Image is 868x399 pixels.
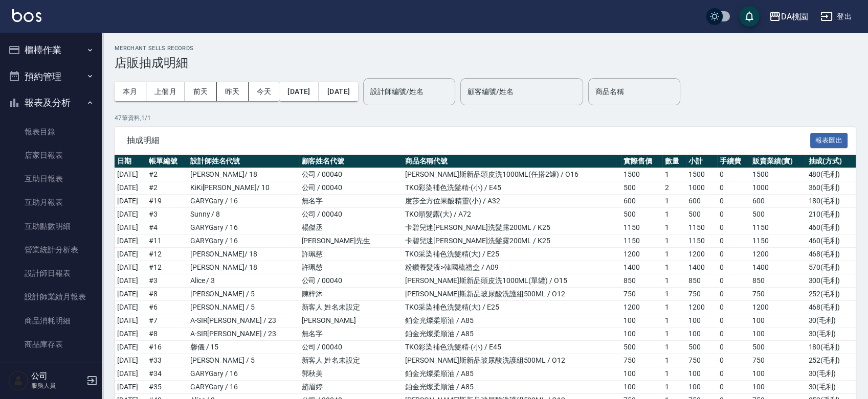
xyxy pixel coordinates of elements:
button: 報表及分析 [4,89,98,116]
td: 無名字 [299,327,403,341]
td: 公司 / 00040 [299,181,403,195]
td: 1150 [621,234,662,248]
td: 100 [750,381,806,394]
td: # 16 [146,341,188,354]
td: 1000 [750,181,806,195]
td: 1150 [750,234,806,248]
td: 1 [662,301,686,314]
td: 公司 / 00040 [299,168,403,181]
td: 30 ( 毛利 ) [806,367,856,381]
td: GARYGary / 16 [188,367,299,381]
td: 600 [750,195,806,208]
td: [DATE] [115,301,146,314]
td: 850 [750,274,806,288]
td: 100 [621,327,662,341]
td: GARYGary / 16 [188,381,299,394]
td: Sunny / 8 [188,208,299,221]
img: Person [8,370,29,391]
td: [PERSON_NAME]/ 18 [188,168,299,181]
td: 新客人 姓名未設定 [299,301,403,314]
td: 1400 [686,261,717,274]
td: 1150 [686,234,717,248]
a: 營業統計分析表 [4,238,98,262]
td: 300 ( 毛利 ) [806,274,856,288]
td: [DATE] [115,261,146,274]
td: 1 [662,288,686,301]
a: 商品消耗明細 [4,309,98,333]
td: 180 ( 毛利 ) [806,195,856,208]
td: 趙眉婷 [299,381,403,394]
td: 鉑金光燦柔順油 / A85 [403,381,621,394]
td: 0 [717,181,750,195]
button: 報表匯出 [810,133,848,149]
td: 0 [717,261,750,274]
td: 許珮慈 [299,261,403,274]
a: 商品庫存表 [4,333,98,356]
td: 100 [686,367,717,381]
td: [PERSON_NAME]斯新品玻尿酸洗護組500ML / O12 [403,288,621,301]
button: [DATE] [319,82,358,101]
td: TKO采染補色洗髮精(大) / E25 [403,248,621,261]
td: 750 [750,354,806,367]
td: 無名字 [299,195,403,208]
a: 互助月報表 [4,191,98,214]
button: DA桃園 [765,6,812,27]
td: 粉鑽養髮液>韓國梳禮盒 / A09 [403,261,621,274]
td: 1 [662,314,686,327]
td: 0 [717,274,750,288]
td: 1 [662,208,686,221]
td: 100 [686,314,717,327]
td: GARYGary / 16 [188,195,299,208]
button: 今天 [249,82,280,101]
td: # 8 [146,288,188,301]
td: 0 [717,354,750,367]
td: 0 [717,248,750,261]
td: 2 [662,181,686,195]
td: 500 [621,181,662,195]
td: 468 ( 毛利 ) [806,301,856,314]
td: 1 [662,274,686,288]
td: 460 ( 毛利 ) [806,234,856,248]
td: # 11 [146,234,188,248]
td: [DATE] [115,314,146,327]
td: 750 [750,288,806,301]
button: [DATE] [279,82,319,101]
td: 1 [662,195,686,208]
th: 顧客姓名代號 [299,155,403,168]
td: 252 ( 毛利 ) [806,288,856,301]
td: 100 [686,381,717,394]
td: 1 [662,367,686,381]
td: 鉑金光燦柔順油 / A85 [403,314,621,327]
td: 1 [662,248,686,261]
th: 實際售價 [621,155,662,168]
td: 0 [717,208,750,221]
td: 1200 [686,248,717,261]
button: 上個月 [146,82,185,101]
td: 30 ( 毛利 ) [806,381,856,394]
a: 報表匯出 [810,135,848,145]
th: 設計師姓名代號 [188,155,299,168]
td: 鉑金光燦柔順油 / A85 [403,327,621,341]
td: [DATE] [115,168,146,181]
td: [PERSON_NAME] / 5 [188,288,299,301]
td: 850 [621,274,662,288]
td: 750 [621,288,662,301]
h3: 店販抽成明細 [115,56,856,70]
td: 1400 [621,261,662,274]
td: 0 [717,367,750,381]
td: [PERSON_NAME]斯新品玻尿酸洗護組500ML / O12 [403,354,621,367]
td: 252 ( 毛利 ) [806,354,856,367]
td: 100 [750,327,806,341]
td: 0 [717,288,750,301]
td: # 2 [146,168,188,181]
td: # 12 [146,261,188,274]
td: # 33 [146,354,188,367]
td: 750 [621,354,662,367]
td: 480 ( 毛利 ) [806,168,856,181]
td: 0 [717,301,750,314]
td: 郭秋美 [299,367,403,381]
p: 服務人員 [31,381,83,390]
td: [DATE] [115,248,146,261]
td: 1400 [750,261,806,274]
td: 100 [621,381,662,394]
